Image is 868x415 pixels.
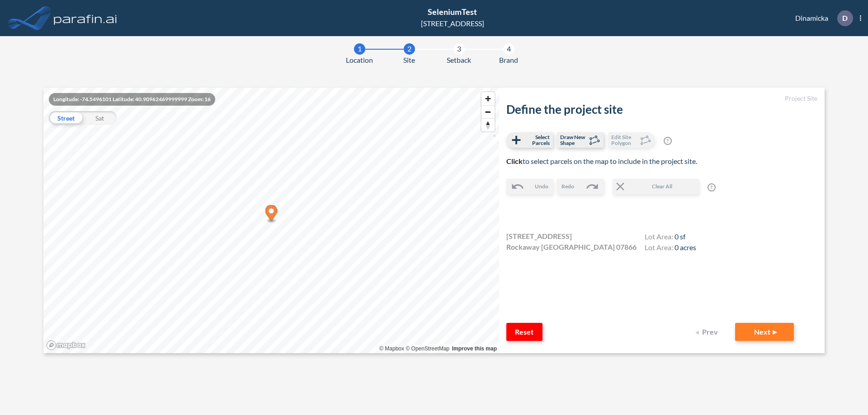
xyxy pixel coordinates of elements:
span: Clear All [627,182,698,191]
span: [STREET_ADDRESS] [506,231,572,242]
span: Select Parcels [523,134,550,146]
h2: Define the project site [506,103,817,117]
canvas: Map [43,88,499,353]
button: Prev [690,323,726,341]
div: 3 [453,43,465,55]
div: Dinamicka [782,10,861,26]
button: Undo [506,179,553,194]
span: Redo [561,182,574,191]
a: Mapbox homepage [46,340,86,350]
span: Location [346,55,373,65]
b: Click [506,157,523,165]
span: Undo [535,182,548,191]
h4: Lot Area: [645,243,696,254]
button: Redo [557,179,604,194]
span: Site [403,55,415,65]
button: Clear All [613,179,698,194]
div: Street [49,111,83,125]
span: ? [664,137,672,145]
button: Reset bearing to north [481,118,495,131]
span: 0 acres [675,243,696,252]
div: Longitude: -74.5496101 Latitude: 40.90962469999999 Zoom: 16 [49,93,215,106]
div: Sat [83,111,117,125]
h4: Lot Area: [645,232,696,243]
button: Zoom out [481,105,495,118]
span: Setback [447,55,471,65]
span: Brand [499,55,518,65]
span: 0 sf [675,232,685,241]
button: Zoom in [481,92,495,105]
a: OpenStreetMap [406,345,449,352]
span: Rockaway [GEOGRAPHIC_DATA] 07866 [506,242,637,252]
span: to select parcels on the map to include in the project site. [506,157,697,165]
p: D [842,14,848,22]
span: Draw New Shape [560,134,587,146]
img: logo [52,9,119,27]
span: ? [708,183,716,191]
span: SeleniumTest [428,7,477,17]
button: Reset [506,323,542,341]
div: Map marker [265,205,278,224]
h5: Project Site [506,95,817,103]
span: Edit Site Polygon [611,134,638,146]
a: Improve this map [452,345,497,352]
div: [STREET_ADDRESS] [421,18,484,29]
a: Mapbox [379,345,404,352]
button: Next [735,323,794,341]
div: 4 [503,43,514,55]
div: 1 [354,43,365,55]
div: 2 [404,43,415,55]
span: Reset bearing to north [481,119,495,131]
